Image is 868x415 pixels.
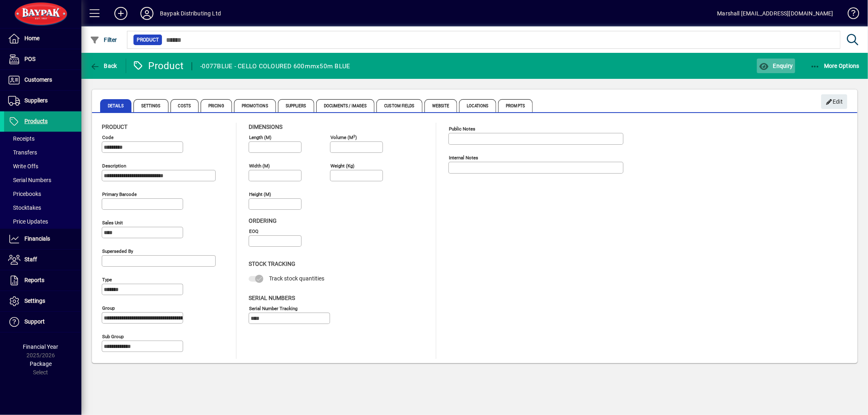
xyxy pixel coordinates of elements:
div: -0077BLUE - CELLO COLOURED 600mmx50m BLUE [200,60,350,73]
a: Home [4,28,81,49]
span: Suppliers [278,99,314,112]
sup: 3 [353,134,355,138]
div: Product [132,59,184,72]
span: Promotions [234,99,276,112]
button: Back [88,59,119,73]
span: Serial Numbers [8,177,51,183]
mat-label: Length (m) [249,135,271,140]
span: Pricing [201,99,232,112]
button: Add [108,6,134,21]
a: POS [4,49,81,70]
a: Staff [4,250,81,270]
a: Receipts [4,132,81,146]
mat-label: Sales unit [102,220,123,226]
span: Product [137,36,159,44]
span: Reports [24,277,44,283]
mat-label: Sub group [102,334,124,339]
span: Costs [171,99,199,112]
span: Custom Fields [376,99,422,112]
div: Baypak Distributing Ltd [160,7,221,20]
span: Website [424,99,457,112]
a: Stocktakes [4,201,81,215]
a: Price Updates [4,215,81,228]
app-page-header-button: Back [81,59,126,73]
mat-label: Group [102,305,115,311]
mat-label: EOQ [249,228,258,234]
button: Profile [134,6,160,21]
button: Enquiry [757,59,795,73]
mat-label: Internal Notes [449,155,478,161]
button: More Options [808,59,862,73]
span: Settings [133,99,168,112]
span: Back [90,63,117,69]
span: Home [24,35,39,41]
mat-label: Width (m) [249,163,270,169]
span: Enquiry [759,63,793,69]
span: Transfers [8,149,37,156]
span: Track stock quantities [269,275,324,282]
span: Products [24,118,48,124]
span: Receipts [8,135,35,142]
span: Stocktakes [8,204,41,211]
mat-label: Superseded by [102,248,133,254]
a: Reports [4,270,81,291]
span: More Options [810,63,860,69]
span: Support [24,318,45,325]
span: Product [102,124,127,130]
mat-label: Volume (m ) [330,135,357,140]
span: Suppliers [24,97,48,104]
span: Filter [90,37,117,43]
mat-label: Code [102,135,114,140]
span: Staff [24,256,37,263]
a: Serial Numbers [4,173,81,187]
span: Financial Year [23,343,59,350]
span: Locations [459,99,496,112]
div: Marshall [EMAIL_ADDRESS][DOMAIN_NAME] [717,7,833,20]
a: Write Offs [4,159,81,173]
a: Customers [4,70,81,90]
span: Prompts [498,99,533,112]
span: Financials [24,235,50,242]
a: Pricebooks [4,187,81,201]
mat-label: Weight (Kg) [330,163,354,169]
span: Edit [826,95,843,109]
span: Settings [24,298,45,304]
a: Transfers [4,146,81,159]
mat-label: Serial Number tracking [249,305,297,311]
span: Package [30,361,52,367]
a: Knowledge Base [842,2,858,28]
button: Filter [88,33,119,47]
a: Suppliers [4,91,81,111]
span: Details [100,99,131,112]
button: Edit [821,94,847,109]
span: Stock Tracking [249,261,295,267]
span: POS [24,56,35,62]
a: Financials [4,229,81,249]
mat-label: Height (m) [249,191,271,197]
span: Serial Numbers [249,295,295,301]
a: Settings [4,291,81,311]
span: Ordering [249,217,277,224]
mat-label: Primary barcode [102,191,137,197]
span: Write Offs [8,163,38,169]
span: Dimensions [249,124,282,130]
mat-label: Description [102,163,126,169]
mat-label: Public Notes [449,126,475,132]
span: Pricebooks [8,191,41,197]
span: Price Updates [8,218,48,225]
a: Support [4,312,81,332]
span: Documents / Images [316,99,375,112]
mat-label: Type [102,277,112,282]
span: Customers [24,76,52,83]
